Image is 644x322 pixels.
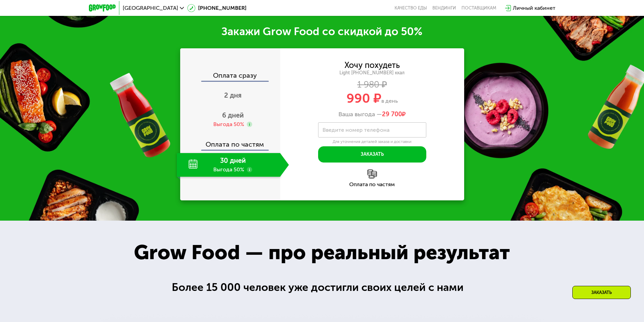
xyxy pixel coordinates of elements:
[318,146,426,163] button: Заказать
[280,182,464,187] div: Оплата по частям
[224,91,242,99] span: 2 дня
[119,237,525,268] div: Grow Food — про реальный результат
[367,169,377,179] img: l6xcnZfty9opOoJh.png
[382,111,406,118] span: ₽
[572,286,631,299] div: Заказать
[213,121,244,128] div: Выгода 50%
[395,5,427,11] a: Качество еды
[280,81,464,89] div: 1 980 ₽
[382,110,402,118] span: 29 700
[432,5,456,11] a: Вендинги
[318,139,426,145] div: Для уточнения деталей заказа и доставки
[123,5,178,11] span: [GEOGRAPHIC_DATA]
[513,4,555,12] div: Личный кабинет
[222,111,244,119] span: 6 дней
[344,61,400,69] div: Хочу похудеть
[381,98,398,104] span: в день
[172,279,472,296] div: Более 15 000 человек уже достигли своих целей с нами
[347,91,381,106] span: 990 ₽
[187,4,246,12] a: [PHONE_NUMBER]
[280,70,464,76] div: Light [PHONE_NUMBER] ккал
[181,134,280,150] div: Оплата по частям
[461,5,496,11] div: поставщикам
[323,128,389,132] label: Введите номер телефона
[280,111,464,118] div: Ваша выгода —
[181,72,280,81] div: Оплата сразу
